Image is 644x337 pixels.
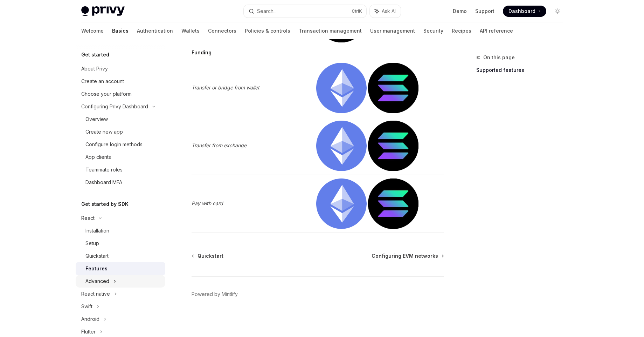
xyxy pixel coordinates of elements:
a: Setup [76,237,165,250]
a: Supported features [476,65,569,76]
a: Security [423,22,443,39]
a: Recipes [452,22,471,39]
button: Toggle dark mode [552,6,563,17]
div: Dashboard MFA [85,178,122,187]
a: Configure login methods [76,138,165,151]
div: Installation [85,227,109,235]
div: Configure login methods [85,140,143,149]
a: Connectors [208,22,236,39]
img: ethereum.png [316,121,367,171]
a: Installation [76,224,165,237]
img: solana.png [368,121,418,171]
a: API reference [480,22,513,39]
div: Advanced [85,277,109,285]
img: ethereum.png [316,178,367,229]
a: Powered by Mintlify [192,291,238,298]
img: light logo [81,6,125,16]
a: Dashboard MFA [76,176,165,189]
div: Swift [81,302,92,311]
a: Create an account [76,75,165,88]
a: Features [76,262,165,275]
div: Choose your platform [81,90,132,98]
div: Configuring Privy Dashboard [81,102,148,111]
a: Quickstart [192,252,223,260]
div: Setup [85,239,99,248]
div: About Privy [81,65,108,73]
div: Flutter [81,328,96,336]
button: Ask AI [370,5,401,18]
em: Pay with card [192,200,223,206]
div: Search... [257,7,277,15]
a: Welcome [81,22,104,39]
div: Quickstart [85,252,109,260]
span: Configuring EVM networks [372,252,438,260]
div: Create an account [81,77,124,86]
span: Dashboard [508,8,535,15]
a: Dashboard [503,6,546,17]
a: Authentication [137,22,173,39]
div: Android [81,315,99,323]
a: Create new app [76,126,165,138]
a: Policies & controls [245,22,290,39]
span: Ask AI [382,8,396,15]
a: Overview [76,113,165,126]
a: Quickstart [76,250,165,262]
em: Transfer or bridge from wallet [192,85,259,90]
a: Support [475,8,494,15]
span: Ctrl K [352,8,362,14]
a: Basics [112,22,129,39]
h5: Get started [81,50,109,59]
a: Transaction management [299,22,362,39]
div: Teammate roles [85,166,123,174]
h5: Get started by SDK [81,200,129,208]
img: solana.png [368,178,418,229]
div: App clients [85,153,111,161]
span: On this page [483,53,515,62]
strong: Funding [192,49,212,55]
div: Overview [85,115,108,123]
img: ethereum.png [316,63,367,113]
a: Demo [453,8,467,15]
a: Choose your platform [76,88,165,100]
a: User management [370,22,415,39]
em: Transfer from exchange [192,142,247,148]
a: Wallets [181,22,200,39]
button: Search...CtrlK [244,5,366,18]
div: React native [81,290,110,298]
a: About Privy [76,62,165,75]
a: App clients [76,151,165,163]
span: Quickstart [198,252,223,260]
div: React [81,214,95,222]
div: Features [85,264,108,273]
a: Configuring EVM networks [372,252,443,260]
img: solana.png [368,63,418,113]
div: Create new app [85,128,123,136]
a: Teammate roles [76,163,165,176]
